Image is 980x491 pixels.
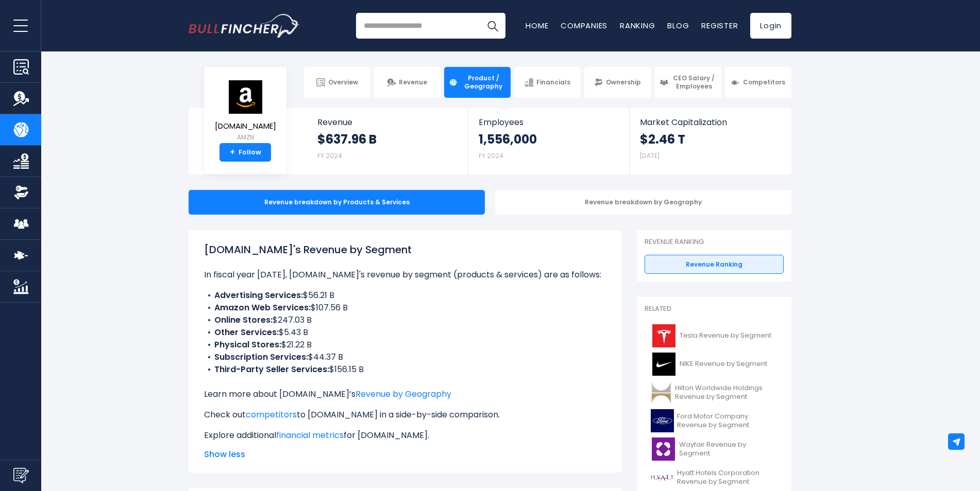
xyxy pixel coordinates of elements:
span: Wayfair Revenue by Segment [679,441,778,458]
a: Revenue Ranking [645,255,784,274]
img: F logo [651,409,674,432]
a: financial metrics [276,429,344,441]
p: Check out to [DOMAIN_NAME] in a side-by-side comparison. [204,409,606,421]
a: Ranking [620,20,655,31]
a: NIKE Revenue by Segment [645,350,784,378]
span: Financials [536,78,570,86]
img: W logo [651,437,676,461]
h1: [DOMAIN_NAME]'s Revenue by Segment [204,242,606,257]
span: Employees [479,117,618,127]
p: In fiscal year [DATE], [DOMAIN_NAME]'s revenue by segment (products & services) are as follows: [204,269,606,281]
span: Tesla Revenue by Segment [680,331,771,340]
a: competitors [246,409,297,420]
p: Explore additional for [DOMAIN_NAME]. [204,429,606,442]
li: $107.56 B [204,302,606,314]
li: $156.15 B [204,363,606,376]
a: Product / Geography [444,67,511,98]
span: Hilton Worldwide Holdings Revenue by Segment [675,384,778,401]
strong: 1,556,000 [479,131,537,147]
a: Market Capitalization $2.46 T [DATE] [630,108,790,171]
a: Go to homepage [189,14,299,38]
span: CEO Salary / Employees [671,74,717,90]
li: $5.43 B [204,326,606,339]
b: Amazon Web Services: [214,302,311,313]
span: Market Capitalization [640,117,780,127]
span: NIKE Revenue by Segment [680,360,767,369]
span: Competitors [743,78,785,86]
a: Overview [304,67,370,98]
small: FY 2024 [317,151,342,160]
a: Revenue [374,67,441,98]
p: Related [645,305,784,313]
p: Revenue Ranking [645,238,784,247]
div: Revenue breakdown by Geography [495,190,791,215]
a: Tesla Revenue by Segment [645,322,784,350]
a: Register [701,20,738,31]
span: [DOMAIN_NAME] [215,122,276,131]
img: NKE logo [651,353,677,376]
b: Subscription Services: [214,351,308,363]
a: Ownership [584,67,651,98]
p: Learn more about [DOMAIN_NAME]’s [204,388,606,400]
img: H logo [651,466,674,489]
span: Ford Motor Company Revenue by Segment [677,412,778,430]
img: TSLA logo [651,324,677,347]
div: Revenue breakdown by Products & Services [189,190,485,215]
b: Online Stores: [214,314,273,326]
li: $44.37 B [204,351,606,363]
b: Third-Party Seller Services: [214,363,329,375]
strong: $2.46 T [640,131,685,147]
a: +Follow [219,143,271,162]
span: Product / Geography [461,74,506,90]
span: Hyatt Hotels Corporation Revenue by Segment [677,469,778,486]
a: Revenue $637.96 B FY 2024 [307,108,468,171]
small: [DATE] [640,151,660,160]
li: $247.03 B [204,314,606,326]
span: Revenue [317,117,458,127]
a: Ford Motor Company Revenue by Segment [645,407,784,435]
button: Search [480,13,505,39]
b: Physical Stores: [214,339,281,350]
a: Home [526,20,548,31]
a: Companies [561,20,607,31]
strong: + [230,148,235,157]
img: HLT logo [651,381,672,404]
a: Hilton Worldwide Holdings Revenue by Segment [645,378,784,407]
span: Ownership [606,78,641,86]
small: AMZN [215,133,276,142]
img: Bullfincher logo [189,14,300,38]
a: Revenue by Geography [356,388,451,400]
span: Revenue [399,78,427,86]
a: Wayfair Revenue by Segment [645,435,784,463]
a: Blog [667,20,689,31]
li: $21.22 B [204,339,606,351]
b: Advertising Services: [214,289,303,301]
span: Show less [204,448,606,461]
li: $56.21 B [204,289,606,302]
a: Employees 1,556,000 FY 2024 [468,108,629,171]
a: Competitors [725,67,791,98]
a: CEO Salary / Employees [655,67,721,98]
strong: $637.96 B [317,131,377,147]
b: Other Services: [214,326,279,338]
a: Login [750,13,791,39]
a: [DOMAIN_NAME] AMZN [214,79,277,144]
img: Ownership [13,185,29,200]
small: FY 2024 [479,151,503,160]
a: Financials [514,67,581,98]
span: Overview [328,78,358,86]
